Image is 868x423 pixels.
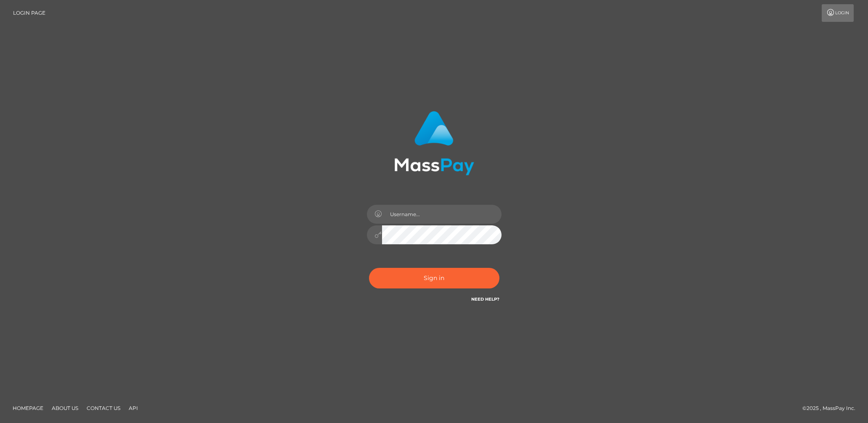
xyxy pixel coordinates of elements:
input: Username... [382,205,502,224]
a: About Us [48,402,82,415]
div: © 2025 , MassPay Inc. [802,404,862,413]
a: Homepage [9,402,47,415]
button: Sign in [369,268,499,288]
a: API [125,402,141,415]
a: Login [822,4,854,22]
a: Need Help? [471,296,499,302]
a: Contact Us [83,402,124,415]
img: MassPay Login [394,111,474,175]
a: Login Page [13,4,45,22]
